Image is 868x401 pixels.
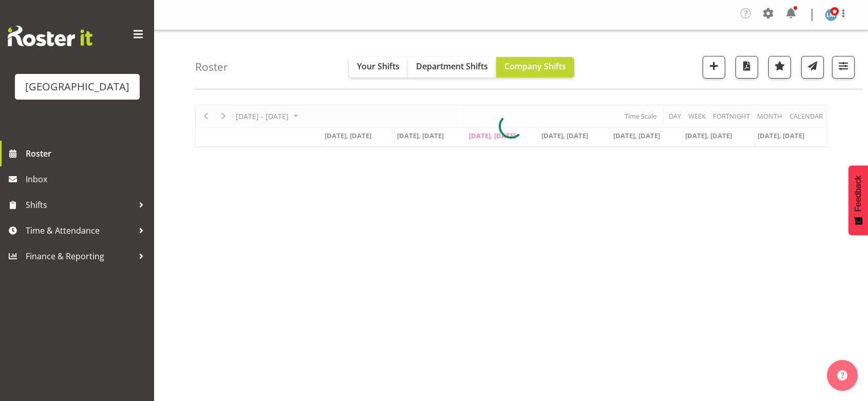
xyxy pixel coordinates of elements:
[408,57,496,78] button: Department Shifts
[825,9,837,21] img: lesley-mckenzie127.jpg
[848,165,868,235] button: Feedback - Show survey
[735,56,758,79] button: Download a PDF of the roster according to the set date range.
[854,176,863,212] span: Feedback
[801,56,824,79] button: Send a list of all shifts for the selected filtered period to all rostered employees.
[703,56,725,79] button: Add a new shift
[768,56,791,79] button: Highlight an important date within the roster.
[26,249,134,264] span: Finance & Reporting
[496,57,574,78] button: Company Shifts
[26,146,149,161] span: Roster
[8,26,92,46] img: Rosterit website logo
[416,61,488,72] span: Department Shifts
[25,79,129,94] div: [GEOGRAPHIC_DATA]
[504,61,566,72] span: Company Shifts
[357,61,400,72] span: Your Shifts
[26,223,134,238] span: Time & Attendance
[832,56,855,79] button: Filter Shifts
[349,57,408,78] button: Your Shifts
[26,197,134,213] span: Shifts
[195,61,228,73] h4: Roster
[837,370,847,380] img: help-xxl-2.png
[26,171,149,187] span: Inbox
